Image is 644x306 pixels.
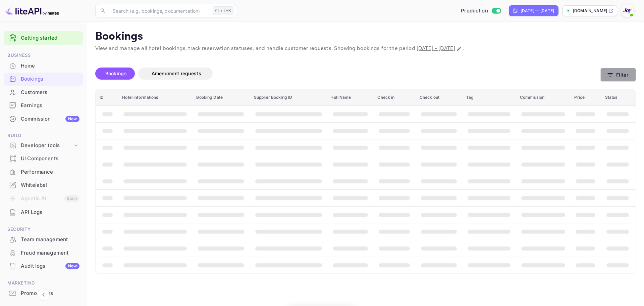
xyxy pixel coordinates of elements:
a: Audit logsNew [4,260,83,272]
div: Customers [21,89,79,96]
a: Earnings [4,99,83,112]
a: API Logs [4,206,83,218]
a: Home [4,59,83,72]
a: Promo codes [4,287,83,299]
th: Check out [416,89,462,106]
img: With Joy [622,5,633,16]
div: Commission [21,115,79,123]
a: Bookings [4,73,83,85]
span: Marketing [4,279,83,287]
div: Bookings [21,75,79,83]
a: UI Components [4,152,83,165]
table: booking table [96,89,636,273]
div: Customers [4,86,83,99]
div: API Logs [21,209,79,216]
div: Getting started [4,31,83,45]
div: Switch to Sandbox mode [458,7,503,15]
button: Change date range [456,45,463,52]
div: Fraud management [4,247,83,260]
p: [DOMAIN_NAME] [573,8,607,14]
th: Price [570,89,601,106]
img: LiteAPI logo [5,5,59,16]
div: Performance [21,168,79,176]
div: Audit logs [21,262,79,270]
p: View and manage all hotel bookings, track reservation statuses, and handle customer requests. Sho... [95,45,636,53]
div: Audit logsNew [4,260,83,273]
span: Business [4,52,83,59]
div: CommissionNew [4,113,83,126]
button: Filter [600,68,636,82]
th: Commission [516,89,571,106]
div: account-settings tabs [95,68,600,80]
span: Security [4,226,83,233]
div: Earnings [4,99,83,112]
div: Promo codes [4,287,83,300]
div: New [65,116,79,122]
th: Hotel informations [118,89,192,106]
div: Bookings [4,73,83,86]
a: CommissionNew [4,113,83,125]
div: Whitelabel [21,181,79,189]
button: Collapse navigation [38,289,50,301]
th: Supplier Booking ID [250,89,327,106]
div: API Logs [4,206,83,219]
span: Production [461,7,488,15]
a: Getting started [21,34,79,42]
a: Fraud management [4,247,83,259]
th: Tag [462,89,516,106]
p: Bookings [95,30,636,43]
div: Promo codes [21,290,79,297]
div: Team management [4,233,83,246]
div: Performance [4,166,83,179]
div: Developer tools [4,140,83,151]
div: Ctrl+K [213,6,233,15]
input: Search (e.g. bookings, documentation) [109,4,210,17]
span: Bookings [105,71,127,76]
a: Whitelabel [4,179,83,191]
th: Booking Date [192,89,250,106]
a: Performance [4,166,83,178]
th: Status [601,89,636,106]
div: UI Components [21,155,79,163]
span: Amendment requests [152,71,201,76]
div: UI Components [4,152,83,165]
th: ID [96,89,118,106]
div: Home [21,62,79,70]
div: Whitelabel [4,179,83,192]
div: Fraud management [21,249,79,257]
div: Team management [21,236,79,244]
th: Check in [373,89,415,106]
div: New [65,263,79,269]
div: Earnings [21,102,79,110]
span: [DATE] - [DATE] [417,45,455,52]
div: Developer tools [21,142,73,149]
th: Full Name [327,89,373,106]
div: [DATE] — [DATE] [521,8,554,14]
div: Home [4,59,83,73]
a: Team management [4,233,83,246]
a: Customers [4,86,83,98]
span: Build [4,132,83,139]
